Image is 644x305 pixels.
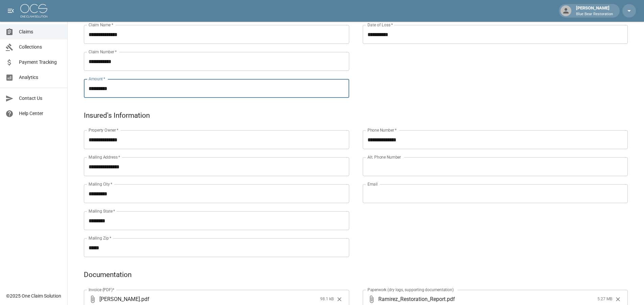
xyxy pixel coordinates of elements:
[19,44,62,51] span: Collections
[576,11,613,17] p: Blue Bear Restoration
[6,293,61,299] div: © 2025 One Claim Solution
[320,296,334,303] span: 98.1 kB
[363,25,623,44] input: Choose date, selected date is Aug 21, 2025
[613,294,623,304] button: Clear
[4,4,18,18] button: open drawer
[378,295,446,303] span: Ramirez_Restoration_Report
[89,49,117,55] label: Claim Number
[367,287,454,293] label: Paperwork (dry logs, supporting documentation)
[89,208,115,214] label: Mailing State
[19,95,62,102] span: Contact Us
[367,154,401,160] label: Alt. Phone Number
[20,4,47,18] img: ocs-logo-white-transparent.png
[19,74,62,81] span: Analytics
[367,127,397,133] label: Phone Number
[89,127,119,133] label: Property Owner
[334,294,344,304] button: Clear
[89,76,105,82] label: Amount
[19,110,62,117] span: Help Center
[367,22,393,28] label: Date of Loss
[89,22,113,28] label: Claim Name
[19,59,62,66] span: Payment Tracking
[99,295,140,303] span: [PERSON_NAME]
[446,295,455,303] span: . pdf
[89,154,120,160] label: Mailing Address
[89,287,115,293] label: Invoice (PDF)*
[597,296,612,303] span: 5.27 MB
[573,5,616,17] div: [PERSON_NAME]
[19,28,62,35] span: Claims
[89,181,113,187] label: Mailing City
[89,235,112,241] label: Mailing Zip
[367,181,378,187] label: Email
[140,295,149,303] span: . pdf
